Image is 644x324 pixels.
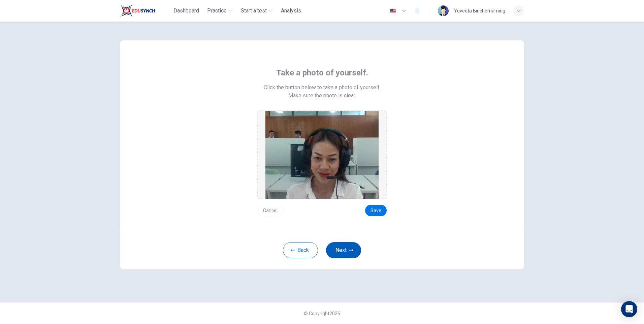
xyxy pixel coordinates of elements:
[281,7,301,15] span: Analysis
[365,205,387,216] button: Save
[326,242,361,258] button: Next
[621,301,637,317] div: Open Intercom Messenger
[304,311,340,316] span: © Copyright 2025
[238,5,276,17] button: Start a test
[241,7,267,15] span: Start a test
[264,84,381,92] span: Click the button below to take a photo of yourself.
[265,111,379,199] img: preview screemshot
[120,4,171,18] a: Train Test logo
[257,205,283,216] button: Cancel
[171,5,202,17] button: Dashboard
[204,5,235,17] button: Practice
[454,7,505,15] div: Yuveeta Binchemaming
[389,8,397,13] img: en
[278,5,304,17] button: Analysis
[207,7,227,15] span: Practice
[438,5,449,16] img: Profile picture
[120,4,155,18] img: Train Test logo
[283,242,318,258] button: Back
[276,67,368,78] span: Take a photo of yourself.
[173,7,199,15] span: Dashboard
[288,92,356,100] span: Make sure the photo is clear.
